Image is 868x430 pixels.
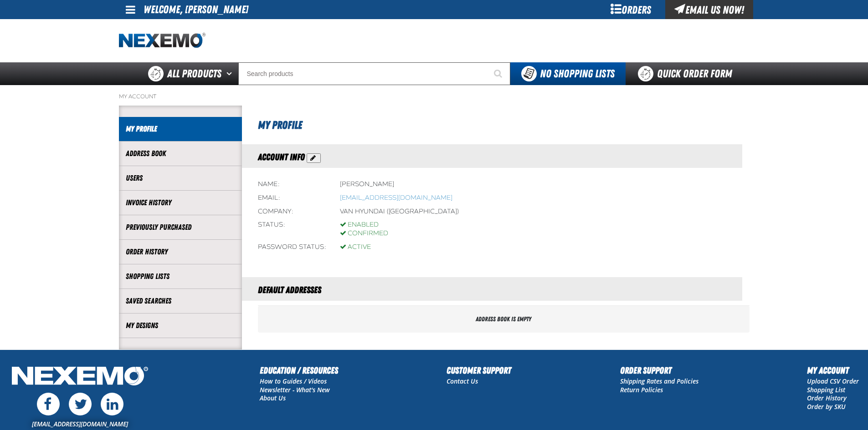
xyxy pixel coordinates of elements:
[620,377,699,385] a: Shipping Rates and Policies
[126,124,235,134] a: My Profile
[32,420,128,428] a: [EMAIL_ADDRESS][DOMAIN_NAME]
[620,385,663,394] a: Return Policies
[510,62,626,85] button: You do not have available Shopping Lists. Open to Create a New List
[258,180,326,189] div: Name
[167,66,221,82] span: All Products
[260,394,286,402] a: About Us
[126,247,235,257] a: Order History
[340,243,371,252] div: Active
[260,385,330,394] a: Newsletter - What's New
[540,67,615,80] span: No Shopping Lists
[258,152,305,162] span: Account Info
[488,62,510,85] button: Start Searching
[260,364,338,377] h2: Education / Resources
[340,207,459,216] div: Van Hyundai ([GEOGRAPHIC_DATA])
[119,33,205,49] a: Home
[258,306,750,333] div: Address book is empty
[126,222,235,233] a: Previously Purchased
[126,173,235,183] a: Users
[340,229,388,238] div: Confirmed
[258,207,326,216] div: Company
[258,284,321,295] span: Default Addresses
[807,377,859,385] a: Upload CSV Order
[260,377,327,385] a: How to Guides / Videos
[340,194,452,202] bdo: [EMAIL_ADDRESS][DOMAIN_NAME]
[307,153,321,163] button: Action Edit Account Information
[238,62,510,85] input: Search
[340,180,394,189] div: [PERSON_NAME]
[620,364,699,377] h2: Order Support
[807,364,859,377] h2: My Account
[807,394,847,402] a: Order History
[126,148,235,159] a: Address Book
[807,385,845,394] a: Shopping List
[223,62,238,85] button: Open All Products pages
[340,221,388,229] div: Enabled
[258,221,326,238] div: Status
[119,93,156,100] a: My Account
[9,364,151,390] img: Nexemo Logo
[258,194,326,202] div: Email
[119,93,750,100] nav: Breadcrumbs
[447,364,511,377] h2: Customer Support
[258,243,326,252] div: Password status
[807,402,846,411] a: Order by SKU
[340,194,452,202] a: Opens a default email client to write an email to ltucker03@vtaig.com
[126,197,235,208] a: Invoice History
[126,271,235,282] a: Shopping Lists
[258,119,302,132] span: My Profile
[119,33,205,49] img: Nexemo logo
[447,377,478,385] a: Contact Us
[126,296,235,306] a: Saved Searches
[626,62,749,85] a: Quick Order Form
[126,320,235,331] a: My Designs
